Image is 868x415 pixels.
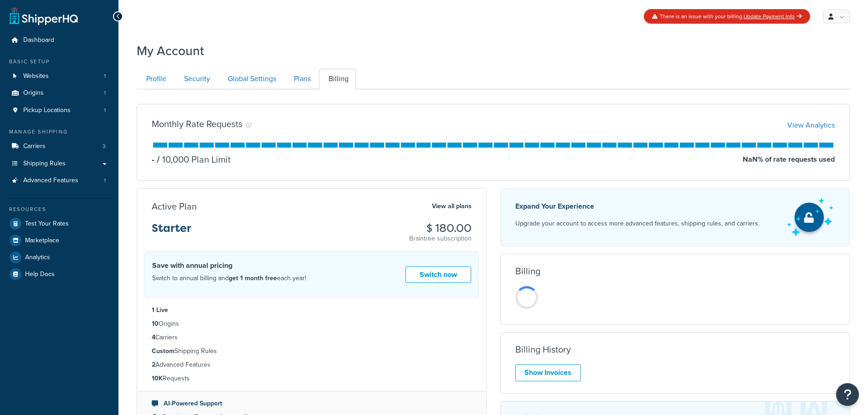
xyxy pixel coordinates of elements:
li: Advanced Features [152,360,472,370]
div: Basic Setup [7,58,112,66]
li: Origins [152,319,472,329]
p: 10,000 Plan Limit [154,153,231,166]
h3: Billing History [515,344,571,354]
span: Pickup Locations [23,107,71,114]
li: Shipping Rules [152,346,472,356]
a: Marketplace [7,232,112,249]
a: Help Docs [7,266,112,282]
span: Shipping Rules [23,160,66,168]
div: Manage Shipping [7,128,112,136]
h4: Save with annual pricing [152,260,306,271]
span: Carriers [23,143,46,150]
strong: 1 Live [152,305,168,315]
h3: $ 180.00 [409,222,472,234]
a: View all plans [432,200,472,212]
span: / [157,153,160,166]
a: Expand Your Experience Upgrade your account to access more advanced features, shipping rules, and... [500,188,850,246]
div: There is an issue with your billing. [644,9,810,24]
h3: Starter [152,222,191,241]
a: Origins 1 [7,85,112,102]
h3: Billing [515,266,540,276]
div: Resources [7,205,112,213]
a: Switch now [406,266,471,283]
h1: My Account [137,42,204,60]
span: Analytics [25,254,50,261]
a: Test Your Rates [7,215,112,232]
a: Update Payment Info [744,12,802,20]
li: AI-Powered Support [152,399,472,409]
a: Security [175,69,217,89]
span: Marketplace [25,237,59,245]
p: NaN % of rate requests used [743,153,835,166]
strong: 2 [152,360,155,369]
h3: Monthly Rate Requests [152,119,242,129]
li: Carriers [7,138,112,155]
a: Dashboard [7,32,112,49]
span: 3 [103,143,106,150]
h3: Active Plan [152,201,197,211]
span: 1 [104,107,106,114]
li: Advanced Features [7,172,112,189]
a: Global Settings [218,69,283,89]
span: Test Your Rates [25,220,69,228]
p: Upgrade your account to access more advanced features, shipping rules, and carriers. [515,217,760,230]
li: Requests [152,374,472,384]
strong: 10 [152,319,159,328]
span: 1 [104,89,106,97]
span: 1 [104,177,106,184]
span: Origins [23,89,44,97]
a: Websites 1 [7,68,112,85]
span: Advanced Features [23,177,78,184]
a: Billing [319,69,356,89]
a: Pickup Locations 1 [7,102,112,119]
li: Carriers [152,333,472,343]
a: Advanced Features 1 [7,172,112,189]
button: Open Resource Center [836,383,859,406]
li: Pickup Locations [7,102,112,119]
a: Show Invoices [515,364,581,381]
a: Analytics [7,249,112,266]
span: Websites [23,72,49,80]
p: Braintree subscription [409,234,472,243]
p: Switch to annual billing and each year! [152,272,306,284]
strong: get 1 month free [229,273,277,283]
li: Websites [7,68,112,85]
strong: Custom [152,346,175,356]
li: Origins [7,85,112,102]
p: Expand Your Experience [515,200,760,213]
span: Dashboard [23,36,54,44]
span: 1 [104,72,106,80]
span: Help Docs [25,271,55,278]
a: ShipperHQ Home [10,7,78,25]
a: Profile [137,69,174,89]
strong: 4 [152,333,155,342]
p: - [152,153,154,166]
a: Carriers 3 [7,138,112,155]
a: Shipping Rules [7,155,112,172]
a: Plans [284,69,318,89]
a: View Analytics [787,120,835,130]
strong: 10K [152,374,163,383]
